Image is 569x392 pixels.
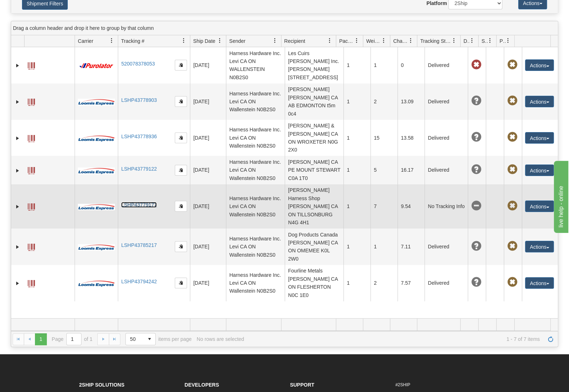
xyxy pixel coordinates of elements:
[197,336,244,342] div: No rows are selected
[397,265,424,301] td: 7.57
[28,164,35,175] a: Label
[351,35,363,47] a: Packages filter column settings
[226,120,285,156] td: Harness Hardware Inc. Levi CA ON Wallenstein N0B2S0
[525,200,554,212] button: Actions
[14,280,21,287] a: Expand
[290,382,315,388] strong: Support
[397,120,424,156] td: 13.58
[175,60,187,71] button: Copy to clipboard
[343,84,370,120] td: 1
[285,156,343,184] td: [PERSON_NAME] CA PE MOUNT STEWART C0A 1T0
[285,120,343,156] td: [PERSON_NAME] & [PERSON_NAME] CA ON WROXETER N0G 2X0
[14,135,21,142] a: Expand
[28,132,35,143] a: Label
[185,382,219,388] strong: Developers
[507,60,517,70] span: Pickup Not Assigned
[106,35,118,47] a: Carrier filter column settings
[121,166,157,172] a: LSHP43779122
[175,132,187,143] button: Copy to clipboard
[121,134,157,139] a: LSHP43778936
[175,96,187,107] button: Copy to clipboard
[121,97,157,103] a: LSHP43778903
[370,156,397,184] td: 5
[175,165,187,176] button: Copy to clipboard
[11,21,558,35] div: grid grouping header
[525,277,554,289] button: Actions
[229,37,245,45] span: Sender
[424,120,468,156] td: Delivered
[226,156,285,184] td: Harness Hardware Inc. Levi CA ON Wallenstein N0B2S0
[471,165,481,175] span: Unknown
[78,98,115,105] img: 30 - Loomis Express
[78,135,115,142] img: 30 - Loomis Express
[507,241,517,251] span: Pickup Not Assigned
[285,84,343,120] td: [PERSON_NAME] [PERSON_NAME] CA AB EDMONTON t5m 0c4
[35,333,46,345] span: Page 1
[121,37,145,45] span: Tracking #
[525,59,554,71] button: Actions
[545,333,556,345] a: Refresh
[481,37,488,45] span: Shipment Issues
[424,184,468,229] td: No Tracking Info
[378,35,390,47] a: Weight filter column settings
[507,201,517,211] span: Pickup Not Assigned
[190,120,226,156] td: [DATE]
[14,167,21,174] a: Expand
[78,280,115,287] img: 30 - Loomis Express
[5,4,67,13] div: live help - online
[343,184,370,229] td: 1
[471,201,481,211] span: No Tracking Info
[14,98,21,105] a: Expand
[424,229,468,265] td: Delivered
[448,35,460,47] a: Tracking Status filter column settings
[366,37,381,45] span: Weight
[370,229,397,265] td: 1
[471,241,481,251] span: Unknown
[269,35,281,47] a: Sender filter column settings
[28,200,35,212] a: Label
[471,96,481,106] span: Unknown
[284,37,305,45] span: Recipient
[420,37,452,45] span: Tracking Status
[525,96,554,107] button: Actions
[339,37,354,45] span: Packages
[226,84,285,120] td: Harness Hardware Inc. Levi CA ON Wallenstein N0B2S0
[14,243,21,251] a: Expand
[214,35,226,47] a: Ship Date filter column settings
[370,184,397,229] td: 7
[397,229,424,265] td: 7.11
[226,229,285,265] td: Harness Hardware Inc. Levi CA ON Wallenstein N0B2S0
[175,201,187,212] button: Copy to clipboard
[78,63,115,68] img: 11 - Purolator
[405,35,417,47] a: Charge filter column settings
[343,47,370,84] td: 1
[130,335,139,343] span: 50
[14,62,21,69] a: Expand
[190,84,226,120] td: [DATE]
[285,265,343,301] td: Fourline Metals [PERSON_NAME] CA ON FLESHERTON N0C 1E0
[190,265,226,301] td: [DATE]
[178,35,190,47] a: Tracking # filter column settings
[502,35,514,47] a: Pickup Status filter column settings
[471,277,481,287] span: Unknown
[424,47,468,84] td: Delivered
[226,47,285,84] td: Harness Hardware Inc. Levi CA ON WALLENSTEIN N0B2S0
[285,229,343,265] td: Dog Products Canada [PERSON_NAME] CA ON OMEMEE K0L 2W0
[466,35,478,47] a: Delivery Status filter column settings
[424,84,468,120] td: Delivered
[190,184,226,229] td: [DATE]
[52,333,93,345] span: Page of 1
[370,265,397,301] td: 2
[397,156,424,184] td: 16.17
[226,265,285,301] td: Harness Hardware Inc. Levi CA ON Wallenstein N0B2S0
[28,240,35,252] a: Label
[324,35,336,47] a: Recipient filter column settings
[190,229,226,265] td: [DATE]
[484,35,496,47] a: Shipment Issues filter column settings
[193,37,215,45] span: Ship Date
[507,277,517,287] span: Pickup Not Assigned
[121,279,157,284] a: LSHP43794242
[507,96,517,106] span: Pickup Not Assigned
[393,37,408,45] span: Charge
[28,277,35,288] a: Label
